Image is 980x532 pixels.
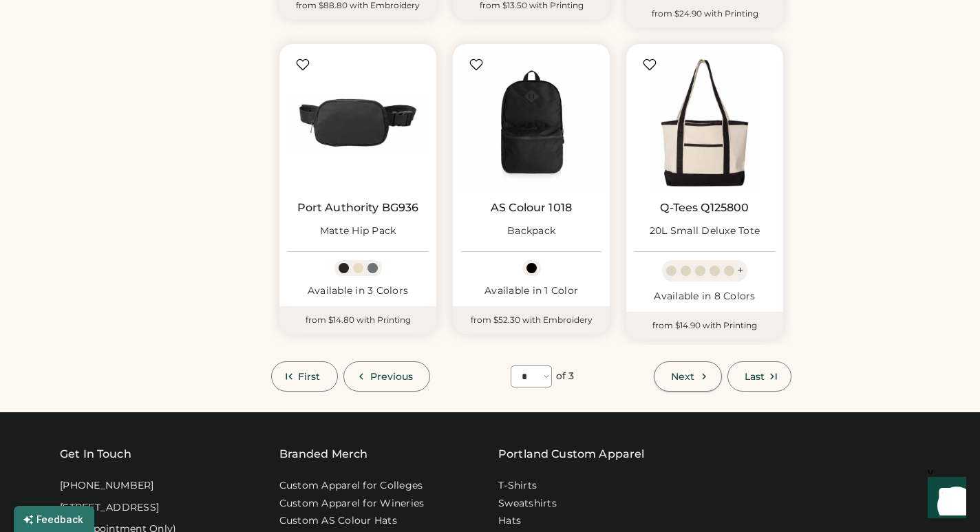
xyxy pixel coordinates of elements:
[60,446,131,462] div: Get In Touch
[745,372,765,381] span: Last
[279,514,397,528] a: Custom AS Colour Hats
[297,201,419,215] a: Port Authority BG936
[498,514,521,528] a: Hats
[635,52,775,193] img: Q-Tees Q125800 20L Small Deluxe Tote
[660,201,749,215] a: Q-Tees Q125800
[915,470,974,529] iframe: Front Chat
[498,479,537,493] a: T-Shirts
[461,52,601,193] img: AS Colour 1018 Backpack
[271,361,338,392] button: First
[727,361,791,392] button: Last
[498,446,644,462] a: Portland Custom Apparel
[654,361,721,392] button: Next
[288,284,428,298] div: Available in 3 Colors
[507,224,555,238] div: Backpack
[671,372,694,381] span: Next
[635,290,775,304] div: Available in 8 Colors
[343,361,431,392] button: Previous
[279,446,368,462] div: Branded Merch
[370,372,414,381] span: Previous
[461,284,601,298] div: Available in 1 Color
[453,306,610,334] div: from $52.30 with Embroidery
[60,501,159,515] div: [STREET_ADDRESS]
[279,497,425,511] a: Custom Apparel for Wineries
[626,312,783,339] div: from $14.90 with Printing
[556,370,574,383] div: of 3
[279,479,423,493] a: Custom Apparel for Colleges
[288,52,428,193] img: Port Authority BG936 Matte Hip Pack
[650,224,760,238] div: 20L Small Deluxe Tote
[320,224,396,238] div: Matte Hip Pack
[279,306,436,334] div: from $14.80 with Printing
[60,479,154,493] div: [PHONE_NUMBER]
[491,201,572,215] a: AS Colour 1018
[298,372,321,381] span: First
[498,497,557,511] a: Sweatshirts
[737,263,743,278] div: +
